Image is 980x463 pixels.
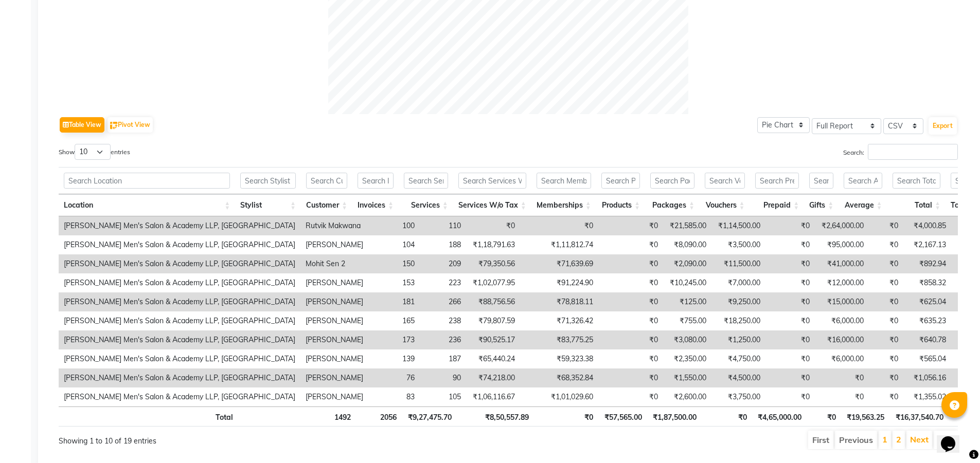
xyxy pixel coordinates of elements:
[598,273,663,292] td: ₹0
[702,406,752,427] th: ₹0
[903,368,951,387] td: ₹1,056.16
[765,292,815,311] td: ₹0
[59,387,300,406] td: [PERSON_NAME] Men's Salon & Academy LLP, [GEOGRAPHIC_DATA]
[404,173,448,189] input: Search Services
[598,387,663,406] td: ₹0
[765,387,815,406] td: ₹0
[466,216,520,235] td: ₹0
[750,194,805,216] th: Prepaid: activate to sort column ascending
[598,406,647,427] th: ₹57,565.00
[420,368,466,387] td: 90
[869,273,903,292] td: ₹0
[534,406,598,427] th: ₹0
[711,387,765,406] td: ₹3,750.00
[300,216,368,235] td: Rutvik Makwana
[399,194,453,216] th: Services: activate to sort column ascending
[300,292,368,311] td: [PERSON_NAME]
[240,173,296,189] input: Search Stylist
[537,173,591,189] input: Search Memberships
[869,235,903,254] td: ₹0
[59,254,300,273] td: [PERSON_NAME] Men's Salon & Academy LLP, [GEOGRAPHIC_DATA]
[520,368,598,387] td: ₹68,352.84
[300,254,368,273] td: Mohit Sen 2
[843,144,958,160] label: Search:
[903,330,951,349] td: ₹640.78
[711,349,765,368] td: ₹4,750.00
[368,330,420,349] td: 173
[457,406,534,427] th: ₹8,50,557.89
[420,273,466,292] td: 223
[755,173,799,189] input: Search Prepaid
[110,122,118,129] img: pivot.png
[59,330,300,349] td: [PERSON_NAME] Men's Salon & Academy LLP, [GEOGRAPHIC_DATA]
[531,194,596,216] th: Memberships: activate to sort column ascending
[903,292,951,311] td: ₹625.04
[300,235,368,254] td: [PERSON_NAME]
[765,368,815,387] td: ₹0
[368,273,420,292] td: 153
[645,194,700,216] th: Packages: activate to sort column ascending
[598,254,663,273] td: ₹0
[650,173,694,189] input: Search Packages
[520,292,598,311] td: ₹78,818.11
[903,235,951,254] td: ₹2,167.13
[711,273,765,292] td: ₹7,000.00
[300,368,368,387] td: [PERSON_NAME]
[59,311,300,330] td: [PERSON_NAME] Men's Salon & Academy LLP, [GEOGRAPHIC_DATA]
[59,406,238,427] th: Total
[765,330,815,349] td: ₹0
[466,349,520,368] td: ₹65,440.24
[59,430,424,447] div: Showing 1 to 10 of 19 entries
[765,311,815,330] td: ₹0
[59,235,300,254] td: [PERSON_NAME] Men's Salon & Academy LLP, [GEOGRAPHIC_DATA]
[663,292,711,311] td: ₹125.00
[765,349,815,368] td: ₹0
[466,273,520,292] td: ₹1,02,077.95
[300,311,368,330] td: [PERSON_NAME]
[711,368,765,387] td: ₹4,500.00
[358,173,394,189] input: Search Invoices
[300,273,368,292] td: [PERSON_NAME]
[844,173,882,189] input: Search Average
[815,216,869,235] td: ₹2,64,000.00
[887,194,946,216] th: Total: activate to sort column ascending
[306,173,347,189] input: Search Customer
[458,173,526,189] input: Search Services W/o Tax
[368,311,420,330] td: 165
[466,387,520,406] td: ₹1,06,116.67
[466,292,520,311] td: ₹88,756.56
[59,292,300,311] td: [PERSON_NAME] Men's Salon & Academy LLP, [GEOGRAPHIC_DATA]
[809,173,833,189] input: Search Gifts
[869,349,903,368] td: ₹0
[869,216,903,235] td: ₹0
[301,194,352,216] th: Customer: activate to sort column ascending
[893,173,941,189] input: Search Total
[356,406,402,427] th: 2056
[711,330,765,349] td: ₹1,250.00
[368,368,420,387] td: 76
[420,216,466,235] td: 110
[520,273,598,292] td: ₹91,224.90
[903,311,951,330] td: ₹635.23
[520,349,598,368] td: ₹59,323.38
[807,406,841,427] th: ₹0
[598,349,663,368] td: ₹0
[466,368,520,387] td: ₹74,218.00
[815,330,869,349] td: ₹16,000.00
[705,173,744,189] input: Search Vouchers
[368,292,420,311] td: 181
[765,273,815,292] td: ₹0
[869,292,903,311] td: ₹0
[466,235,520,254] td: ₹1,18,791.63
[368,216,420,235] td: 100
[869,311,903,330] td: ₹0
[368,254,420,273] td: 150
[420,235,466,254] td: 188
[520,311,598,330] td: ₹71,326.42
[59,273,300,292] td: [PERSON_NAME] Men's Salon & Academy LLP, [GEOGRAPHIC_DATA]
[869,387,903,406] td: ₹0
[305,406,356,427] th: 1492
[520,216,598,235] td: ₹0
[453,194,531,216] th: Services W/o Tax: activate to sort column ascending
[420,254,466,273] td: 209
